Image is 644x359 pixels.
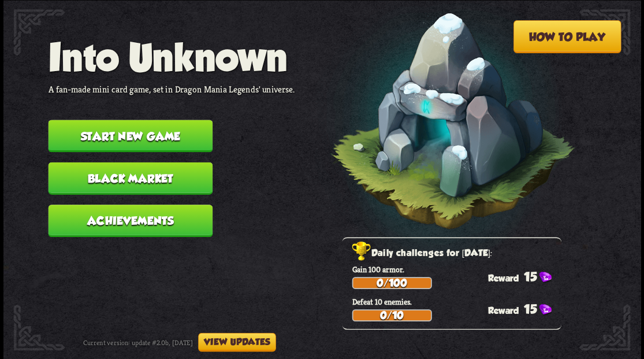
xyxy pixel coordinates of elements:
[513,20,621,53] button: How to play
[48,162,213,194] button: Black Market
[352,245,561,261] h2: Daily challenges for [DATE]:
[198,332,276,351] button: View updates
[48,83,295,95] p: A fan-made mini card game, set in Dragon Mania Legends' universe.
[488,301,561,316] div: 15
[352,241,371,261] img: Golden_Trophy_Icon.png
[83,332,276,351] div: Current version: update #2.0b, [DATE]
[352,296,561,306] p: Defeat 10 enemies.
[48,205,213,237] button: Achievements
[488,269,561,283] div: 15
[48,120,213,152] button: Start new game
[352,264,561,274] p: Gain 100 armor.
[353,277,431,287] div: 0/100
[353,310,431,320] div: 0/10
[48,35,295,78] h1: Into Unknown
